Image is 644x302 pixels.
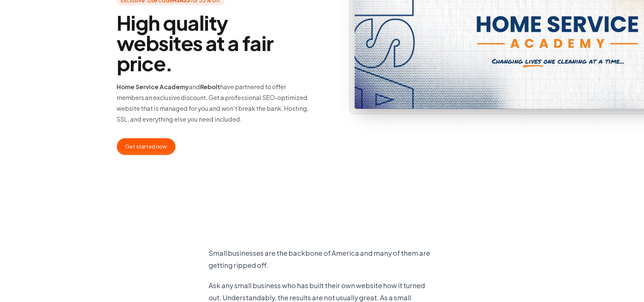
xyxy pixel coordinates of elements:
[117,81,311,125] p: and have partnered to offer members an exclusive discount. Get a professional SEO-optimized websi...
[200,83,220,91] strong: Rebolt
[209,247,436,271] p: Small businesses are the backbone of America and many of them are getting ripped off.
[117,12,311,73] h1: High quality websites at a fair price.
[117,138,175,155] button: Get started now
[117,83,189,91] strong: Home Service Academy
